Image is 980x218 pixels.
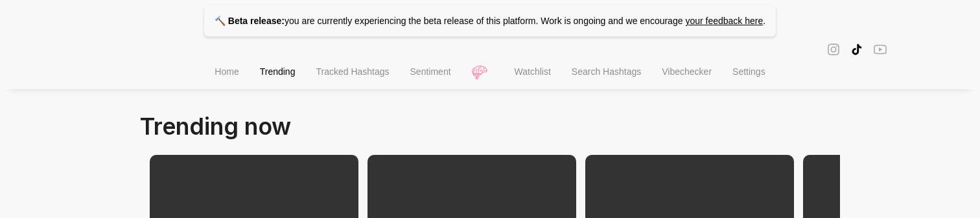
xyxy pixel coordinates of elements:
[215,16,285,26] strong: 🔨 Beta release:
[204,5,776,36] p: you are currently experiencing the beta release of this platform. Work is ongoing and we encourage .
[215,66,239,77] span: Home
[140,112,291,141] span: Trending now
[732,66,765,77] span: Settings
[316,66,389,77] span: Tracked Hashtags
[685,16,763,26] a: your feedback here
[260,66,296,77] span: Trending
[572,66,641,77] span: Search Hashtags
[827,42,840,57] span: instagram
[874,42,887,57] span: youtube
[662,66,712,77] span: Vibechecker
[515,66,551,77] span: Watchlist
[410,66,451,77] span: Sentiment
